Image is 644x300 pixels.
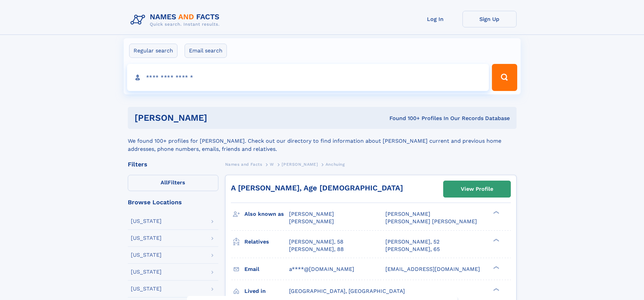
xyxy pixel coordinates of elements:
span: Anchuing [326,162,345,167]
input: search input [127,64,489,91]
a: Sign Up [462,11,517,27]
a: [PERSON_NAME] [282,160,318,168]
span: [PERSON_NAME] [282,162,318,167]
div: We found 100+ profiles for [PERSON_NAME]. Check out our directory to find information about [PERS... [128,129,517,153]
label: Email search [185,44,227,58]
div: [US_STATE] [131,218,162,224]
h1: [PERSON_NAME] [135,114,299,122]
span: [EMAIL_ADDRESS][DOMAIN_NAME] [385,266,480,272]
div: [US_STATE] [131,235,162,241]
div: ❯ [492,265,500,270]
a: A [PERSON_NAME], Age [DEMOGRAPHIC_DATA] [231,184,403,192]
span: All [161,179,168,186]
span: [PERSON_NAME] [PERSON_NAME] [385,218,477,225]
div: Found 100+ Profiles In Our Records Database [298,115,510,122]
div: View Profile [461,181,493,197]
label: Regular search [129,44,177,58]
a: Names and Facts [225,160,262,168]
a: View Profile [444,181,510,197]
h3: Email [244,263,289,275]
div: Filters [128,161,218,167]
h3: Also known as [244,208,289,220]
div: [US_STATE] [131,269,162,275]
a: [PERSON_NAME], 52 [385,238,439,246]
h3: Lived in [244,285,289,297]
div: Browse Locations [128,199,218,205]
span: [GEOGRAPHIC_DATA], [GEOGRAPHIC_DATA] [289,288,405,294]
button: Search Button [492,64,517,91]
img: Logo Names and Facts [128,11,225,29]
div: ❯ [492,287,500,292]
span: [PERSON_NAME] [385,211,430,217]
a: W [270,160,274,168]
div: ❯ [492,238,500,242]
span: W [270,162,274,167]
a: Log In [408,11,462,27]
label: Filters [128,175,218,191]
a: [PERSON_NAME], 65 [385,246,440,253]
a: [PERSON_NAME], 58 [289,238,343,246]
div: [US_STATE] [131,252,162,258]
div: [US_STATE] [131,286,162,292]
a: [PERSON_NAME], 88 [289,246,344,253]
span: [PERSON_NAME] [289,218,334,225]
div: ❯ [492,210,500,215]
span: [PERSON_NAME] [289,211,334,217]
h3: Relatives [244,236,289,248]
